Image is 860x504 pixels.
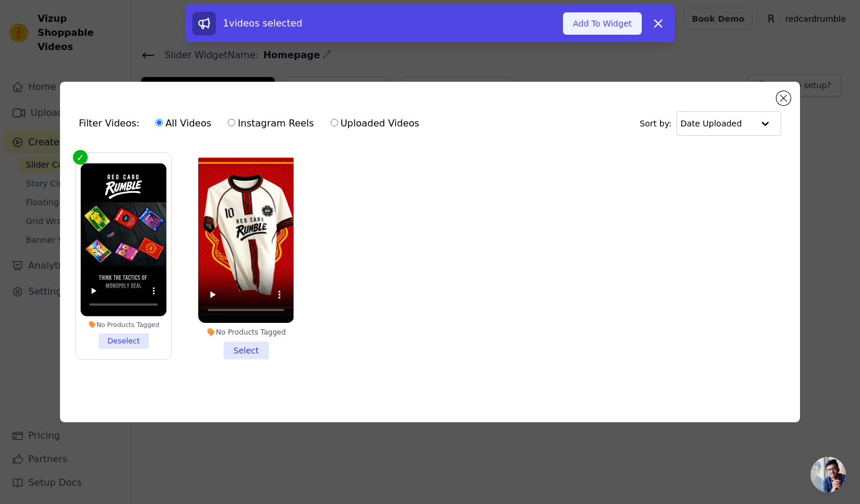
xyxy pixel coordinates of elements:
[79,110,426,137] div: Filter Videos:
[640,111,782,136] div: Sort by:
[223,18,302,29] span: 1 videos selected
[563,12,642,35] button: Add To Widget
[330,116,420,131] label: Uploaded Videos
[198,328,294,337] div: No Products Tagged
[776,91,791,105] button: Close modal
[81,321,166,329] div: No Products Tagged
[811,457,846,492] div: Open chat
[155,116,212,131] label: All Videos
[227,116,314,131] label: Instagram Reels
